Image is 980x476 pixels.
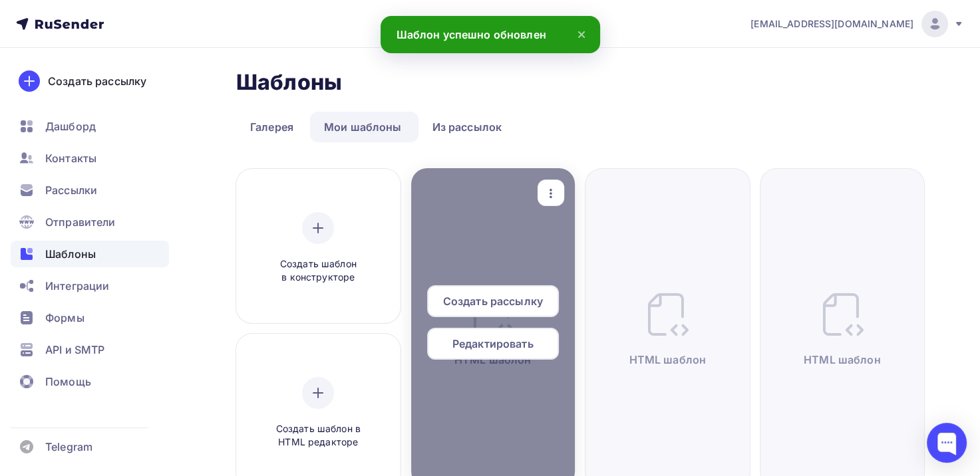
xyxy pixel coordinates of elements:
[11,145,169,172] a: Контакты
[443,293,543,309] span: Создать рассылку
[255,422,381,449] span: Создать шаблон в HTML редакторе
[750,11,964,37] a: [EMAIL_ADDRESS][DOMAIN_NAME]
[11,177,169,203] a: Рассылки
[45,246,96,262] span: Шаблоны
[45,118,96,134] span: Дашборд
[418,112,516,142] a: Из рассылок
[45,439,92,455] span: Telegram
[11,209,169,235] a: Отправители
[750,17,913,31] span: [EMAIL_ADDRESS][DOMAIN_NAME]
[45,214,116,230] span: Отправители
[11,241,169,267] a: Шаблоны
[452,336,534,352] span: Редактировать
[11,304,169,331] a: Формы
[236,69,342,96] h2: Шаблоны
[255,257,381,285] span: Создать шаблон в конструкторе
[236,112,307,142] a: Галерея
[45,150,96,166] span: Контакты
[45,374,91,390] span: Помощь
[45,278,109,294] span: Интеграции
[45,310,84,326] span: Формы
[48,73,146,89] div: Создать рассылку
[11,113,169,140] a: Дашборд
[310,112,416,142] a: Мои шаблоны
[45,342,104,358] span: API и SMTP
[45,182,97,198] span: Рассылки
